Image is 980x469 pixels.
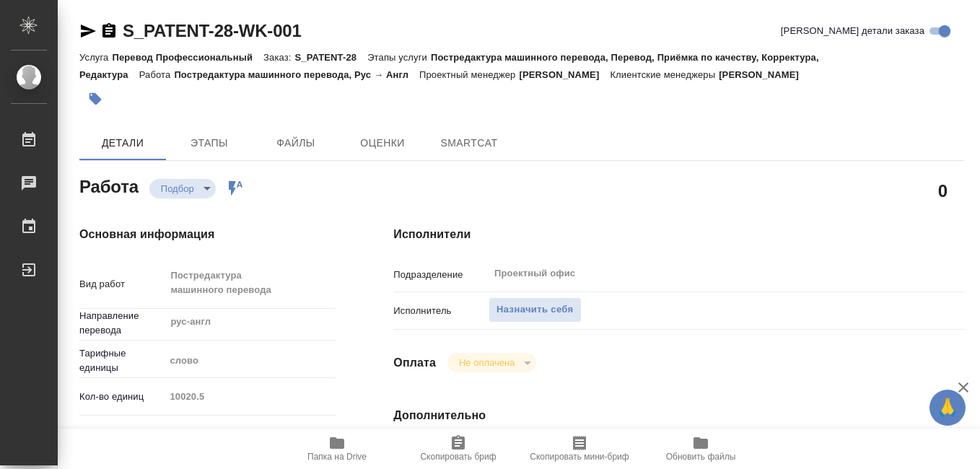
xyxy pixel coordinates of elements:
p: Работа [139,69,175,80]
span: 🙏 [935,393,960,423]
a: S_PATENT-28-WK-001 [123,21,302,40]
button: Скопировать мини-бриф [519,429,640,469]
span: SmartCat [434,134,504,152]
p: Этапы услуги [367,52,431,63]
p: [PERSON_NAME] [719,69,810,80]
button: Скопировать бриф [398,429,519,469]
h2: 0 [938,178,948,203]
p: Постредактура машинного перевода, Рус → Англ [174,69,419,80]
p: Услуга [79,52,112,63]
p: S_PATENT-28 [295,52,368,63]
h4: Исполнители [393,226,964,243]
button: Обновить файлы [640,429,761,469]
p: Перевод Профессиональный [112,52,263,63]
button: Скопировать ссылку [100,22,118,40]
p: Вид работ [79,277,165,292]
button: Скопировать ссылку для ЯМессенджера [79,22,97,40]
span: Обновить файлы [666,452,736,462]
button: Назначить себя [489,297,581,323]
span: Скопировать бриф [420,452,496,462]
input: Пустое поле [165,386,336,407]
button: 🙏 [929,390,966,426]
div: слово [165,349,336,373]
span: Назначить себя [496,302,573,318]
span: Файлы [261,134,331,152]
span: Оценки [348,134,417,152]
button: Папка на Drive [276,429,398,469]
span: Этапы [175,134,244,152]
p: Проектный менеджер [419,69,519,80]
span: Скопировать мини-бриф [530,452,629,462]
span: Папка на Drive [307,452,367,462]
p: Заказ: [263,52,294,63]
h4: Дополнительно [393,407,964,424]
div: Техника [165,422,336,447]
button: Подбор [157,183,198,195]
p: Клиентские менеджеры [610,69,719,80]
div: Подбор [149,179,216,198]
h4: Оплата [393,354,436,372]
h4: Основная информация [79,226,336,243]
div: Подбор [447,353,536,372]
button: Добавить тэг [79,83,111,115]
button: Не оплачена [455,356,519,369]
p: Тарифные единицы [79,346,165,375]
p: Исполнитель [393,304,489,318]
h2: Работа [79,172,139,198]
p: Постредактура машинного перевода, Перевод, Приёмка по качеству, Корректура, Редактура [79,52,819,80]
span: [PERSON_NAME] детали заказа [781,24,924,38]
p: [PERSON_NAME] [519,69,610,80]
p: Общая тематика [79,427,165,442]
p: Направление перевода [79,309,165,338]
span: Детали [88,134,157,152]
p: Кол-во единиц [79,390,165,404]
p: Подразделение [393,268,489,282]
